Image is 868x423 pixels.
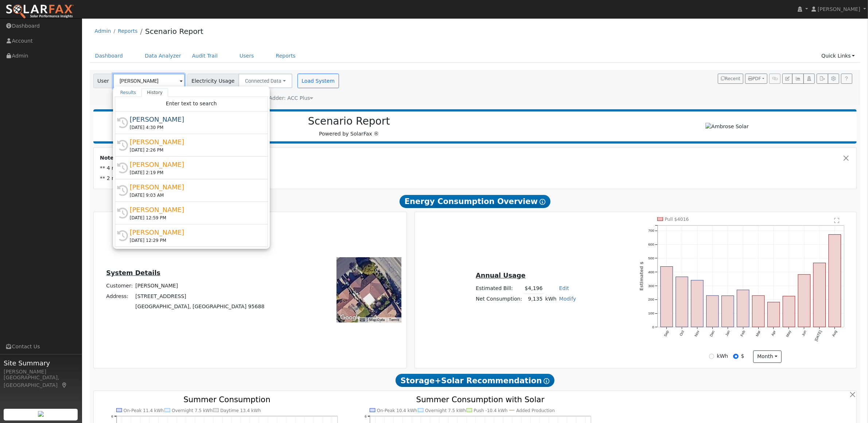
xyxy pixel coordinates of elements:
[105,291,134,301] td: Address:
[117,140,128,151] i: History
[648,242,654,246] text: 600
[523,294,544,304] td: 9,135
[474,408,507,413] text: Push -10.4 kWh
[400,195,550,208] span: Energy Consumption Overview
[115,88,142,97] a: Results
[829,234,841,327] rect: onclick=""
[117,162,128,173] i: History
[842,154,850,162] button: Close
[801,330,807,337] text: Jun
[365,415,366,419] text: 6
[718,74,743,84] button: Recent
[166,101,217,106] span: Enter text to search
[99,173,852,184] td: ** 2 months with partial consumption data corrected
[130,237,260,244] div: [DATE] 12:29 PM
[652,325,654,329] text: 0
[709,354,714,359] input: kWh
[130,160,260,169] div: [PERSON_NAME]
[100,155,119,161] strong: Notes:
[117,185,128,196] i: History
[425,408,466,413] text: Overnight 7.5 kWh
[679,330,685,337] text: Oct
[540,199,545,205] i: Show Help
[694,330,700,337] text: Nov
[834,217,840,223] text: 
[544,294,558,304] td: kWh
[818,6,860,12] span: [PERSON_NAME]
[816,49,860,63] a: Quick Links
[709,330,715,337] text: Dec
[97,115,601,138] div: Powered by SolarFax ®
[516,408,555,413] text: Added Production
[665,216,689,222] text: Pull $4016
[648,283,654,287] text: 300
[338,313,362,322] img: Google
[828,74,839,84] button: Settings
[234,49,260,63] a: Users
[705,123,749,130] img: Ambrose Solar
[648,297,654,301] text: 200
[187,49,223,63] a: Audit Trail
[99,163,852,173] td: ** 4 months with missing consumption data added
[523,283,544,294] td: $4,196
[707,295,719,327] rect: onclick=""
[841,74,852,84] a: Help Link
[737,290,750,327] rect: onclick=""
[113,74,185,88] input: Select a User
[338,313,362,322] a: Open this area in Google Maps (opens a new window)
[814,263,826,327] rect: onclick=""
[105,281,134,291] td: Customer:
[559,285,569,291] a: Edit
[101,115,597,128] h2: Scenario Report
[134,301,266,312] td: [GEOGRAPHIC_DATA], [GEOGRAPHIC_DATA] 95688
[118,28,137,34] a: Reports
[111,415,113,419] text: 6
[639,261,644,290] text: Estimated $
[798,274,811,327] rect: onclick=""
[95,28,111,34] a: Admin
[792,74,803,84] button: Multi-Series Graph
[4,374,78,389] div: [GEOGRAPHIC_DATA], [GEOGRAPHIC_DATA]
[544,378,549,384] i: Show Help
[360,317,365,322] button: Keyboard shortcuts
[130,147,260,153] div: [DATE] 2:26 PM
[722,295,734,327] rect: onclick=""
[106,269,160,277] u: System Details
[771,329,777,336] text: Apr
[733,354,738,359] input: $
[755,329,761,337] text: Mar
[220,408,261,413] text: Daytime 13.4 kWh
[661,266,673,327] rect: onclick=""
[145,27,203,36] a: Scenario Report
[90,49,129,63] a: Dashboard
[117,230,128,241] i: History
[748,76,761,81] span: PDF
[38,411,44,417] img: retrieve
[130,114,260,124] div: [PERSON_NAME]
[663,329,670,337] text: Sep
[238,74,292,88] button: Connected Data
[768,302,780,327] rect: onclick=""
[676,277,688,327] rect: onclick=""
[745,74,767,84] button: PDF
[117,208,128,219] i: History
[369,317,385,322] button: Map Data
[130,192,260,199] div: [DATE] 9:03 AM
[559,296,576,302] a: Modify
[416,395,545,404] text: Summer Consumption with Solar
[187,74,239,88] span: Electricity Usage
[648,256,654,260] text: 500
[832,330,838,337] text: Aug
[740,329,746,337] text: Feb
[61,382,68,388] a: Map
[130,215,260,221] div: [DATE] 12:59 PM
[475,283,523,294] td: Estimated Bill:
[130,124,260,131] div: [DATE] 4:30 PM
[753,350,782,363] button: month
[93,74,113,88] span: User
[139,49,187,63] a: Data Analyzer
[389,318,399,322] a: Terms (opens in new tab)
[817,74,828,84] button: Export Interval Data
[172,408,213,413] text: Overnight 7.5 kWh
[130,169,260,176] div: [DATE] 2:19 PM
